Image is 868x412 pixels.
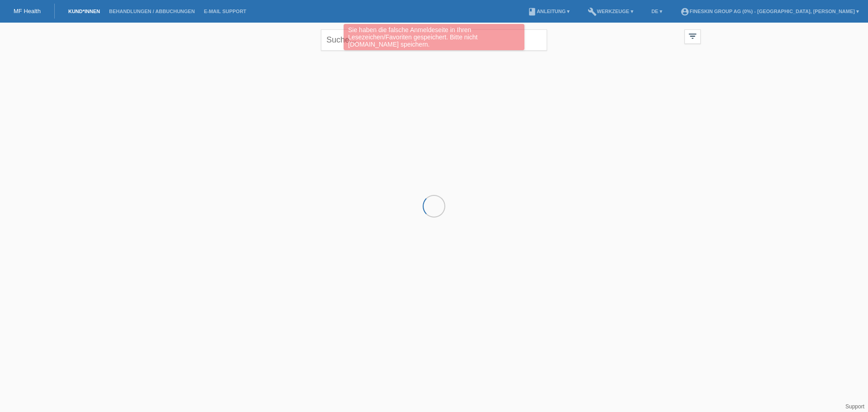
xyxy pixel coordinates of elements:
a: DE ▾ [647,9,667,14]
a: buildWerkzeuge ▾ [583,9,638,14]
a: MF Health [14,8,41,14]
a: account_circleFineSkin Group AG (0%) - [GEOGRAPHIC_DATA], [PERSON_NAME] ▾ [676,9,863,14]
div: Sie haben die falsche Anmeldeseite in Ihren Lesezeichen/Favoriten gespeichert. Bitte nicht [DOMAI... [344,24,524,50]
a: Kund*innen [64,9,104,14]
i: build [588,7,597,16]
a: bookAnleitung ▾ [523,9,574,14]
a: Behandlungen / Abbuchungen [104,9,199,14]
i: account_circle [680,7,689,16]
a: Support [845,403,864,410]
i: book [528,7,537,16]
a: E-Mail Support [199,9,251,14]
